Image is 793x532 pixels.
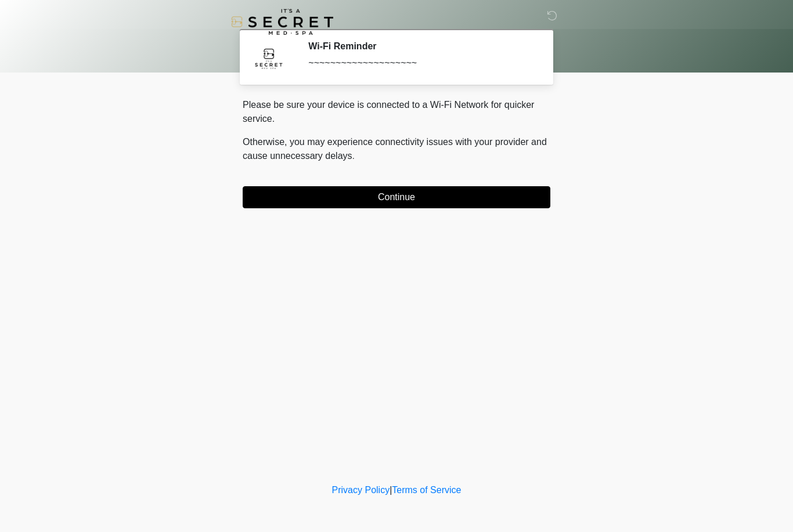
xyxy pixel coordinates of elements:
p: Please be sure your device is connected to a Wi-Fi Network for quicker service. [243,98,550,126]
a: Terms of Service [392,485,461,495]
button: Continue [243,186,550,208]
img: Agent Avatar [251,41,286,75]
a: Privacy Policy [332,485,390,495]
p: Otherwise, you may experience connectivity issues with your provider and cause unnecessary delays [243,135,550,163]
h2: Wi-Fi Reminder [308,41,533,52]
a: | [390,485,392,495]
span: . [352,151,355,161]
img: It's A Secret Med Spa Logo [231,9,333,35]
div: ~~~~~~~~~~~~~~~~~~~~ [308,56,533,70]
